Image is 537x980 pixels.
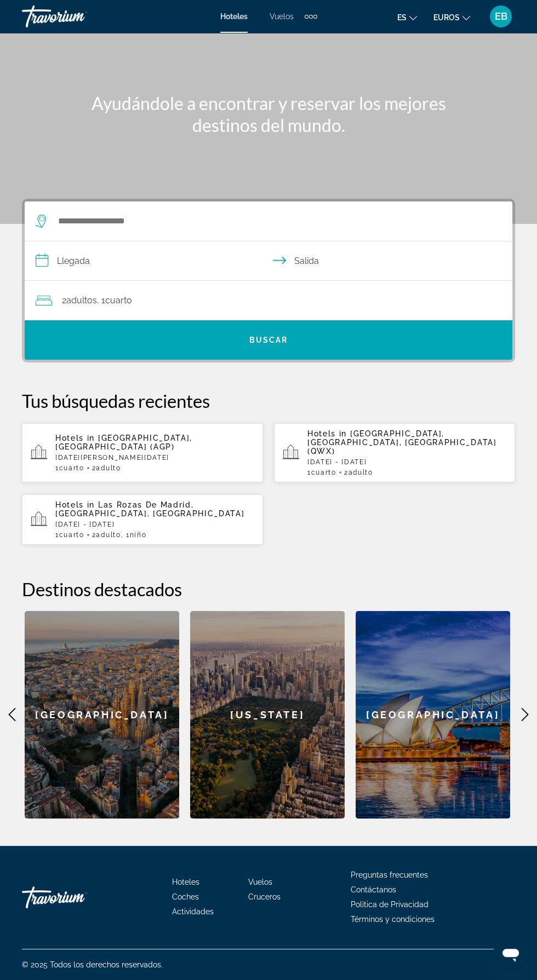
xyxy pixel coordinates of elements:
span: 2 [92,464,121,472]
a: [GEOGRAPHIC_DATA] [25,611,179,818]
font: 2 [62,295,66,305]
span: Las Rozas De Madrid, [GEOGRAPHIC_DATA], [GEOGRAPHIC_DATA] [55,500,244,518]
font: adultos [66,295,97,305]
button: Hotels in Las Rozas De Madrid, [GEOGRAPHIC_DATA], [GEOGRAPHIC_DATA][DATE] - [DATE]1Cuarto2Adulto,... [22,494,263,545]
span: Adulto [348,469,373,476]
p: Tus búsquedas recientes [22,390,515,412]
button: Cambiar moneda [433,9,470,25]
span: Niño [130,531,147,539]
span: 1 [55,464,84,472]
span: Adulto [96,464,121,472]
button: Menú de usuario [487,5,515,28]
font: es [397,13,407,22]
a: [US_STATE] [190,611,345,818]
p: [DATE][PERSON_NAME][DATE] [55,454,254,462]
a: Coches [172,892,199,901]
h2: Destinos destacados [22,578,515,600]
p: [DATE] - [DATE] [307,458,506,466]
span: 2 [92,531,121,539]
span: Cuarto [59,531,84,539]
a: Política de Privacidad [351,900,429,909]
span: 1 [55,531,84,539]
font: © 2025 Todos los derechos reservados. [22,960,163,969]
span: [GEOGRAPHIC_DATA], [GEOGRAPHIC_DATA], [GEOGRAPHIC_DATA] (QWX) [307,429,496,456]
font: EB [495,10,507,22]
a: Actividades [172,907,214,916]
span: 1 [307,469,336,476]
a: Hoteles [172,878,199,886]
a: Contáctanos [351,885,396,894]
button: Elementos de navegación adicionales [305,8,317,25]
button: Viajeros: 2 adultos, 0 niños [25,281,512,320]
span: Hotels in [55,500,95,509]
font: euros [433,13,460,22]
a: Hoteles [220,12,248,21]
font: , 1 [97,295,105,305]
span: Cuarto [59,464,84,472]
span: [GEOGRAPHIC_DATA], [GEOGRAPHIC_DATA] (AGP) [55,434,192,451]
a: Travorium [22,881,132,914]
iframe: Botón para iniciar la ventana de mensajería [493,936,528,971]
div: Widget de búsqueda [25,201,512,360]
a: Travorium [22,2,132,31]
a: Vuelos [248,878,272,886]
font: Ayudándole a encontrar y reservar los mejores destinos del mundo. [92,93,446,136]
span: , 1 [121,531,147,539]
span: 2 [344,469,373,476]
a: Preguntas frecuentes [351,871,428,879]
button: Cambiar idioma [397,9,417,25]
span: Adulto [96,531,121,539]
a: Vuelos [270,12,294,21]
button: Buscar [25,320,512,360]
a: [GEOGRAPHIC_DATA] [356,611,510,818]
span: Hotels in [55,434,95,442]
button: Fechas de entrada y salida [25,241,512,281]
p: [DATE] - [DATE] [55,521,254,528]
a: Cruceros [248,892,281,901]
font: Cuarto [105,295,132,305]
font: Buscar [249,336,288,344]
span: Cuarto [311,469,336,476]
button: Hotels in [GEOGRAPHIC_DATA], [GEOGRAPHIC_DATA] (AGP)[DATE][PERSON_NAME][DATE]1Cuarto2Adulto [22,423,263,483]
span: Hotels in [307,429,347,438]
button: Hotels in [GEOGRAPHIC_DATA], [GEOGRAPHIC_DATA], [GEOGRAPHIC_DATA] (QWX)[DATE] - [DATE]1Cuarto2Adulto [274,423,515,483]
a: Términos y condiciones [351,915,435,924]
